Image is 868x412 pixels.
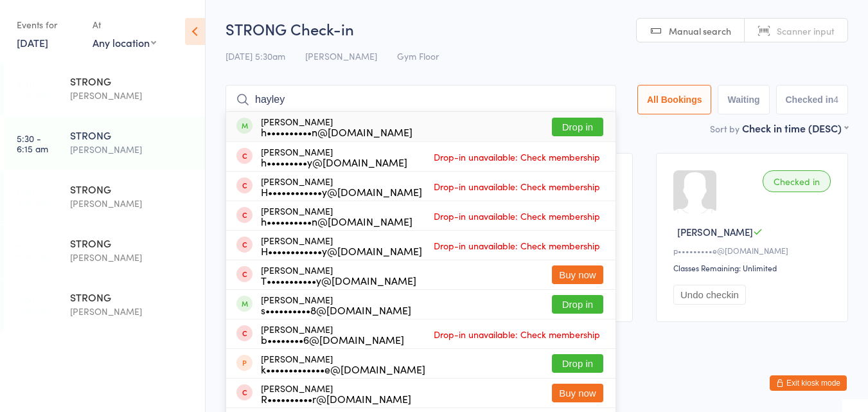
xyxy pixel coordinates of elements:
[261,364,425,374] div: k•••••••••••••e@[DOMAIN_NAME]
[261,246,422,256] div: H••••••••••••y@[DOMAIN_NAME]
[4,63,205,116] a: 4:40 -5:25 amSTRONG[PERSON_NAME]
[770,375,847,391] button: Exit kiosk mode
[261,334,404,345] div: b••••••••6@[DOMAIN_NAME]
[4,117,205,170] a: 5:30 -6:15 amSTRONG[PERSON_NAME]
[226,18,848,39] h2: STRONG Check-in
[552,384,603,402] button: Buy now
[710,122,740,135] label: Sort by
[777,24,835,37] span: Scanner input
[17,295,50,316] time: 9:00 - 9:45 am
[552,265,603,284] button: Buy now
[4,225,205,278] a: 8:00 -8:45 amSTRONG[PERSON_NAME]
[17,133,48,154] time: 5:30 - 6:15 am
[261,383,411,404] div: [PERSON_NAME]
[70,304,194,319] div: [PERSON_NAME]
[70,196,194,211] div: [PERSON_NAME]
[70,142,194,157] div: [PERSON_NAME]
[261,235,422,256] div: [PERSON_NAME]
[261,354,425,374] div: [PERSON_NAME]
[305,49,377,62] span: [PERSON_NAME]
[261,157,407,167] div: h•••••••••y@[DOMAIN_NAME]
[261,127,412,137] div: h••••••••••n@[DOMAIN_NAME]
[70,128,194,142] div: STRONG
[17,35,48,49] a: [DATE]
[70,74,194,88] div: STRONG
[70,290,194,304] div: STRONG
[763,170,831,192] div: Checked in
[4,171,205,224] a: 6:20 -7:05 amSTRONG[PERSON_NAME]
[552,295,603,314] button: Drop in
[93,14,156,35] div: At
[261,305,411,315] div: s••••••••••8@[DOMAIN_NAME]
[261,176,422,197] div: [PERSON_NAME]
[70,182,194,196] div: STRONG
[17,79,49,100] time: 4:40 - 5:25 am
[17,14,80,35] div: Events for
[552,354,603,373] button: Drop in
[261,216,412,226] div: h••••••••••n@[DOMAIN_NAME]
[261,116,412,137] div: [PERSON_NAME]
[430,206,603,226] span: Drop-in unavailable: Check membership
[673,285,746,305] button: Undo checkin
[397,49,439,62] span: Gym Floor
[70,236,194,250] div: STRONG
[4,279,205,332] a: 9:00 -9:45 amSTRONG[PERSON_NAME]
[261,265,416,285] div: [PERSON_NAME]
[261,294,411,315] div: [PERSON_NAME]
[430,147,603,166] span: Drop-in unavailable: Check membership
[552,118,603,136] button: Drop in
[261,147,407,167] div: [PERSON_NAME]
[226,49,285,62] span: [DATE] 5:30am
[70,250,194,265] div: [PERSON_NAME]
[677,225,753,238] span: [PERSON_NAME]
[261,324,404,345] div: [PERSON_NAME]
[673,245,835,256] div: p•••••••••e@[DOMAIN_NAME]
[430,325,603,344] span: Drop-in unavailable: Check membership
[430,236,603,255] span: Drop-in unavailable: Check membership
[776,85,849,114] button: Checked in4
[17,241,50,262] time: 8:00 - 8:45 am
[669,24,731,37] span: Manual search
[261,186,422,197] div: H••••••••••••y@[DOMAIN_NAME]
[742,121,848,135] div: Check in time (DESC)
[673,262,835,273] div: Classes Remaining: Unlimited
[261,275,416,285] div: T•••••••••••y@[DOMAIN_NAME]
[70,88,194,103] div: [PERSON_NAME]
[226,85,616,114] input: Search
[718,85,769,114] button: Waiting
[17,187,49,208] time: 6:20 - 7:05 am
[637,85,712,114] button: All Bookings
[93,35,156,49] div: Any location
[833,94,838,105] div: 4
[261,393,411,404] div: R••••••••••r@[DOMAIN_NAME]
[430,177,603,196] span: Drop-in unavailable: Check membership
[261,206,412,226] div: [PERSON_NAME]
